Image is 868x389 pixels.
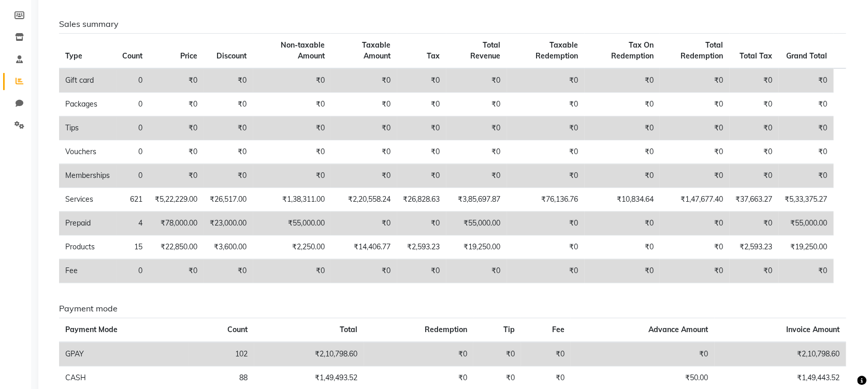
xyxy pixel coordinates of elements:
td: ₹0 [473,342,520,366]
td: ₹0 [204,116,253,140]
td: ₹2,593.23 [729,235,778,259]
span: Redemption [424,325,467,334]
td: Fee [59,259,116,283]
td: ₹0 [149,116,204,140]
td: ₹0 [149,259,204,283]
td: ₹0 [659,259,729,283]
td: ₹0 [584,235,659,259]
td: ₹0 [253,259,330,283]
td: ₹0 [446,116,507,140]
span: Invoice Amount [786,325,840,334]
td: ₹22,850.00 [149,235,204,259]
span: Taxable Amount [362,40,390,61]
td: Prepaid [59,212,116,235]
td: ₹0 [507,164,584,188]
td: ₹76,136.76 [507,188,584,212]
td: 0 [116,68,149,93]
td: ₹0 [149,68,204,93]
td: ₹2,10,798.60 [714,342,846,366]
span: Tip [503,325,514,334]
td: ₹0 [330,68,397,93]
td: 0 [116,140,149,164]
td: Tips [59,116,116,140]
td: ₹0 [778,116,833,140]
td: ₹0 [729,93,778,116]
td: ₹0 [584,212,659,235]
td: ₹0 [204,68,253,93]
td: ₹0 [729,140,778,164]
td: ₹0 [397,116,446,140]
td: ₹0 [507,93,584,116]
span: Tax On Redemption [611,40,653,61]
td: ₹0 [330,140,397,164]
td: Products [59,235,116,259]
td: ₹0 [659,140,729,164]
td: ₹0 [446,164,507,188]
td: ₹0 [204,140,253,164]
td: ₹19,250.00 [446,235,507,259]
td: ₹0 [507,235,584,259]
td: ₹5,22,229.00 [149,188,204,212]
td: ₹0 [659,116,729,140]
td: ₹0 [446,93,507,116]
td: ₹0 [507,212,584,235]
td: ₹5,33,375.27 [778,188,833,212]
td: ₹0 [584,164,659,188]
td: ₹0 [397,259,446,283]
td: ₹0 [659,235,729,259]
td: ₹0 [149,164,204,188]
td: ₹0 [507,116,584,140]
td: ₹0 [149,93,204,116]
h6: Sales summary [59,19,846,29]
td: ₹0 [397,212,446,235]
td: ₹0 [659,68,729,93]
td: Memberships [59,164,116,188]
td: ₹19,250.00 [778,235,833,259]
td: ₹78,000.00 [149,212,204,235]
td: ₹2,593.23 [397,235,446,259]
td: ₹0 [330,93,397,116]
span: Total Tax [740,51,772,61]
td: ₹0 [584,140,659,164]
td: ₹0 [659,164,729,188]
td: 4 [116,212,149,235]
td: ₹0 [253,93,330,116]
td: ₹23,000.00 [204,212,253,235]
td: ₹0 [330,212,397,235]
td: ₹0 [397,93,446,116]
span: Payment Mode [65,325,118,334]
td: ₹0 [729,212,778,235]
td: ₹0 [204,164,253,188]
td: Gift card [59,68,116,93]
td: ₹0 [584,116,659,140]
td: ₹0 [729,116,778,140]
td: ₹0 [446,68,507,93]
td: ₹3,85,697.87 [446,188,507,212]
span: Count [227,325,248,334]
td: ₹0 [659,93,729,116]
td: ₹26,517.00 [204,188,253,212]
td: ₹2,10,798.60 [254,342,364,366]
td: ₹0 [584,259,659,283]
td: ₹0 [149,140,204,164]
span: Total [340,325,357,334]
td: 0 [116,259,149,283]
td: ₹55,000.00 [253,212,330,235]
td: ₹0 [778,68,833,93]
span: Taxable Redemption [536,40,578,61]
td: 0 [116,116,149,140]
td: ₹0 [520,342,570,366]
td: ₹0 [397,68,446,93]
td: ₹0 [204,93,253,116]
span: Total Revenue [470,40,500,61]
td: ₹1,47,677.40 [659,188,729,212]
td: ₹0 [397,140,446,164]
td: ₹1,38,311.00 [253,188,330,212]
td: ₹0 [584,68,659,93]
td: 15 [116,235,149,259]
td: ₹0 [253,140,330,164]
td: Packages [59,93,116,116]
td: ₹0 [507,140,584,164]
td: ₹26,828.63 [397,188,446,212]
span: Type [65,51,82,61]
